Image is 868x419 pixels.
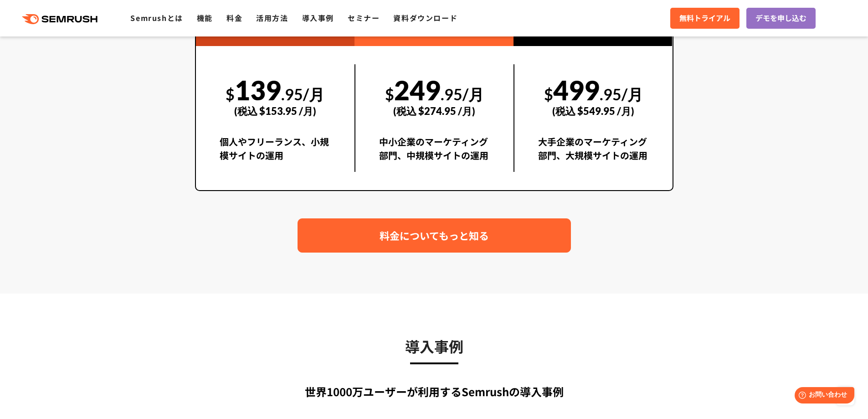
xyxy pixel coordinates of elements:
[441,85,484,103] span: .95/月
[379,135,490,172] div: 中小企業のマーケティング部門、中規模サイトの運用
[393,12,457,23] a: 資料ダウンロード
[130,12,183,23] a: Semrushとは
[195,335,673,357] h3: 導入事例
[379,64,490,127] div: 249
[679,12,730,24] span: 無料トライアル
[538,64,649,127] div: 499
[670,8,740,29] a: 無料トライアル
[538,95,649,127] div: (税込 $549.95 /月)
[226,85,235,103] span: $
[600,85,643,103] span: .95/月
[755,12,806,24] span: デモを申し込む
[302,12,334,23] a: 導入事例
[220,135,331,172] div: 個人やフリーランス、小規模サイトの運用
[348,12,380,23] a: セミナー
[385,85,394,103] span: $
[298,218,571,253] a: 料金についてもっと知る
[746,8,816,29] a: デモを申し込む
[544,85,553,103] span: $
[220,95,331,127] div: (税込 $153.95 /月)
[380,228,489,243] span: 料金についてもっと知る
[256,12,288,23] a: 活用方法
[195,383,673,400] div: 世界1000万ユーザーが利用する Semrushの導入事例
[220,64,331,127] div: 139
[281,85,324,103] span: .95/月
[787,383,858,409] iframe: Help widget launcher
[226,12,242,23] a: 料金
[379,95,490,127] div: (税込 $274.95 /月)
[197,12,213,23] a: 機能
[538,135,649,172] div: 大手企業のマーケティング部門、大規模サイトの運用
